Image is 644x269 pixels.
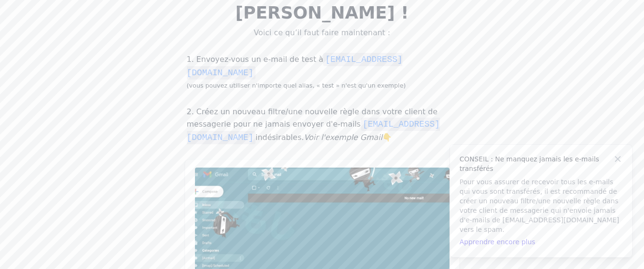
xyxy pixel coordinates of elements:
font: Pour vous assurer de recevoir tous les e-mails qui vous sont transférés, il est recommandé de cré... [460,178,619,233]
font: Voici ce qu’il faut faire maintenant : [254,28,390,37]
font: 👇 [382,133,392,142]
font: Voir l'exemple Gmail [304,133,383,142]
a: Apprendre encore plus [460,238,535,246]
font: indésirables. [256,133,304,142]
code: [EMAIL_ADDRESS][DOMAIN_NAME] [187,118,440,144]
font: CONSEIL : Ne manquez jamais les e-mails transférés [460,155,599,172]
font: (vous pouvez utiliser n'importe quel alias, « test » n'est qu'un exemple) [187,82,406,89]
font: 2. Créez un nouveau filtre/une nouvelle règle dans votre client de messagerie pour ne jamais envo... [187,107,438,129]
font: 1. Envoyez-vous un e-mail de test à [187,55,324,64]
code: [EMAIL_ADDRESS][DOMAIN_NAME] [187,53,403,80]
